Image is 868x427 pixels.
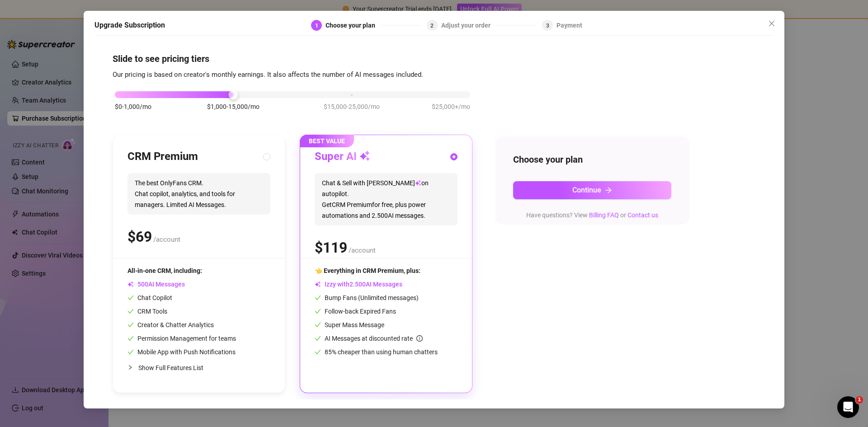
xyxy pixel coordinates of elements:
a: Billing FAQ [589,211,619,218]
span: check [315,335,321,342]
span: check [315,322,321,328]
h5: Upgrade Subscription [94,20,165,31]
iframe: Intercom live chat [837,396,859,418]
span: check [315,308,321,314]
span: $ [315,239,347,256]
div: Adjust your order [441,20,496,31]
span: BEST VALUE [300,135,354,147]
div: Payment [557,20,582,31]
span: check [127,349,134,355]
span: Permission Management for teams [127,335,236,342]
span: info-circle [416,335,423,342]
span: Mobile App with Push Notifications [127,348,236,356]
span: 2 [430,22,434,28]
span: 3 [546,22,549,28]
span: $15,000-25,000/mo [324,102,380,112]
span: Izzy with AI Messages [315,281,402,288]
span: close [768,20,775,27]
span: Close [764,20,779,27]
span: AI Messages at discounted rate [325,335,423,342]
span: Super Mass Message [315,321,384,328]
span: CRM Tools [127,308,167,315]
span: Have questions? View or [526,211,658,218]
span: check [127,295,134,301]
span: check [127,322,134,328]
span: 👈 Everything in CRM Premium, plus: [315,267,420,274]
span: AI Messages [127,281,185,288]
span: All-in-one CRM, including: [127,267,202,274]
span: check [315,295,321,301]
h3: Super AI [315,150,370,164]
span: Continue [572,186,601,194]
span: Creator & Chatter Analytics [127,321,214,328]
span: check [315,349,321,355]
span: Bump Fans (Unlimited messages) [315,294,419,301]
span: /account [349,246,376,254]
span: arrow-right [605,186,612,193]
h4: Choose your plan [513,153,671,165]
span: 1 [856,396,863,404]
span: Our pricing is based on creator's monthly earnings. It also affects the number of AI messages inc... [113,70,423,78]
span: $0-1,000/mo [115,102,151,112]
span: Follow-back Expired Fans [315,308,396,315]
span: /account [153,235,180,244]
span: $25,000+/mo [432,102,470,112]
button: Close [764,16,779,31]
span: The best OnlyFans CRM. Chat copilot, analytics, and tools for managers. Limited AI Messages. [127,173,270,215]
span: $ [127,228,152,245]
span: Chat Copilot [127,294,172,301]
span: 1 [315,22,318,28]
span: collapsed [127,365,133,370]
span: check [127,308,134,314]
a: Contact us [627,211,658,218]
span: Show Full Features List [138,364,203,371]
h4: Slide to see pricing tiers [113,52,755,65]
span: 85% cheaper than using human chatters [315,348,438,356]
div: Show Full Features List [127,357,270,378]
button: Continuearrow-right [513,181,671,199]
div: Choose your plan [325,20,381,31]
span: check [127,335,134,342]
span: $1,000-15,000/mo [207,102,259,112]
h3: CRM Premium [127,150,198,164]
span: Chat & Sell with [PERSON_NAME] on autopilot. Get CRM Premium for free, plus power automations and... [315,173,458,225]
